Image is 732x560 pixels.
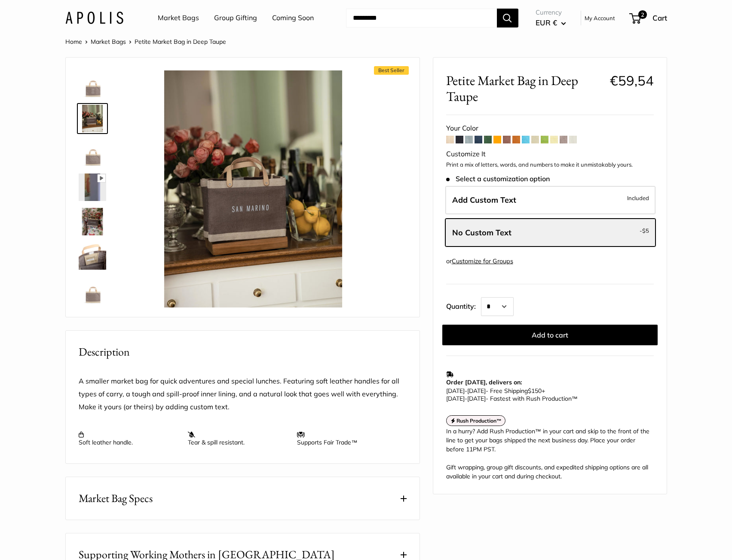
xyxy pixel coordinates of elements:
a: Petite Market Bag in Deep Taupe [77,172,108,203]
span: - [465,387,467,395]
span: [DATE] [467,395,486,402]
span: Included [627,193,649,203]
a: Home [65,38,82,46]
label: Add Custom Text [445,186,655,214]
a: Customize for Groups [452,257,513,265]
a: Market Bags [91,38,126,46]
input: Search... [346,9,497,27]
a: 2 Cart [630,11,667,25]
label: Quantity: [446,295,481,316]
span: Currency [536,6,566,18]
strong: Rush Production™ [456,417,502,424]
span: No Custom Text [452,228,511,237]
span: - [465,395,467,402]
button: Add to cart [442,325,658,345]
span: €59,54 [610,72,654,89]
span: Select a customization option [446,175,550,183]
span: EUR € [536,18,557,27]
a: Coming Soon [272,12,314,24]
a: Petite Market Bag in Deep Taupe [77,137,108,168]
img: Petite Market Bag in Deep Taupe [79,70,106,98]
span: - Fastest with Rush Production™ [446,395,578,402]
a: Group Gifting [214,12,257,24]
p: Tear & spill resistant. [188,431,288,446]
p: Soft leather handle. [79,431,179,446]
img: Petite Market Bag in Deep Taupe [135,70,372,307]
a: Petite Market Bag in Deep Taupe [77,206,108,237]
a: Petite Market Bag in Deep Taupe [77,103,108,134]
span: [DATE] [446,395,465,402]
strong: Order [DATE], delivers on: [446,378,522,386]
a: Petite Market Bag in Deep Taupe [77,240,108,271]
img: Petite Market Bag in Deep Taupe [79,277,106,304]
img: Petite Market Bag in Deep Taupe [79,208,106,235]
img: Petite Market Bag in Deep Taupe [79,242,106,270]
div: or [446,256,513,267]
nav: Breadcrumb [65,36,226,47]
span: Cart [652,13,667,22]
img: Petite Market Bag in Deep Taupe [79,105,106,132]
span: Best Seller [374,66,409,75]
p: - Free Shipping + [446,387,649,402]
img: Petite Market Bag in Deep Taupe [79,139,106,167]
a: Market Bags [158,12,199,24]
span: [DATE] [446,387,465,395]
div: Customize It [446,148,654,161]
div: Your Color [446,122,654,135]
span: Market Bag Specs [79,490,153,507]
a: My Account [585,13,615,23]
button: Search [497,9,518,27]
h2: Description [79,344,407,360]
p: A smaller market bag for quick adventures and special lunches. Featuring soft leather handles for... [79,375,407,414]
p: Supports Fair Trade™ [297,431,398,446]
button: Market Bag Specs [66,477,420,520]
span: $150 [528,387,542,395]
span: - [640,225,649,236]
a: Petite Market Bag in Deep Taupe [77,275,108,306]
p: Print a mix of letters, words, and numbers to make it unmistakably yours. [446,161,654,169]
span: $5 [642,227,649,234]
span: Petite Market Bag in Deep Taupe [135,38,226,46]
a: Petite Market Bag in Deep Taupe [77,69,108,100]
button: EUR € [536,16,566,30]
span: Petite Market Bag in Deep Taupe [446,73,603,104]
img: Apolis [65,12,123,24]
div: In a hurry? Add Rush Production™ in your cart and skip to the front of the line to get your bags ... [446,427,654,481]
span: Add Custom Text [452,195,516,205]
span: [DATE] [467,387,486,395]
img: Petite Market Bag in Deep Taupe [79,173,106,201]
label: Leave Blank [445,219,655,247]
span: 2 [638,10,646,19]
